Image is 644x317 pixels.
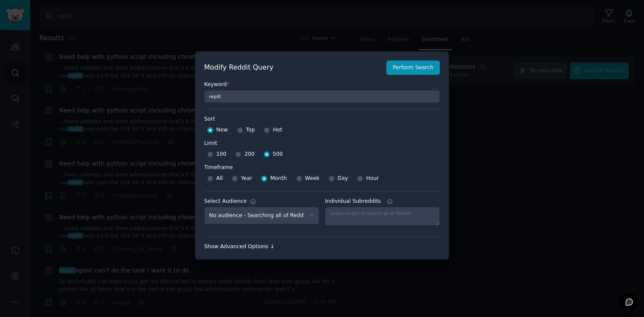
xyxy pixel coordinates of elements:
span: Top [246,126,255,134]
button: Perform Search [386,61,440,75]
span: New [216,126,228,134]
label: Timeframe [204,161,440,172]
span: Year [241,175,252,183]
h2: Modify Reddit Query [204,62,382,73]
div: Show Advanced Options ↓ [204,243,440,251]
span: Hot [273,126,282,134]
span: 200 [244,150,254,158]
span: Week [305,175,320,183]
div: Select Audience [204,198,247,205]
span: Month [270,175,287,183]
span: Day [338,175,348,183]
span: Hour [366,175,379,183]
input: Keyword to search on Reddit [204,90,440,103]
span: 500 [273,150,283,158]
span: 100 [216,150,226,158]
span: All [216,175,223,183]
label: Keyword [204,81,440,89]
div: Limit [204,140,217,147]
label: Individual Subreddits [325,198,440,205]
label: Sort [204,115,440,123]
